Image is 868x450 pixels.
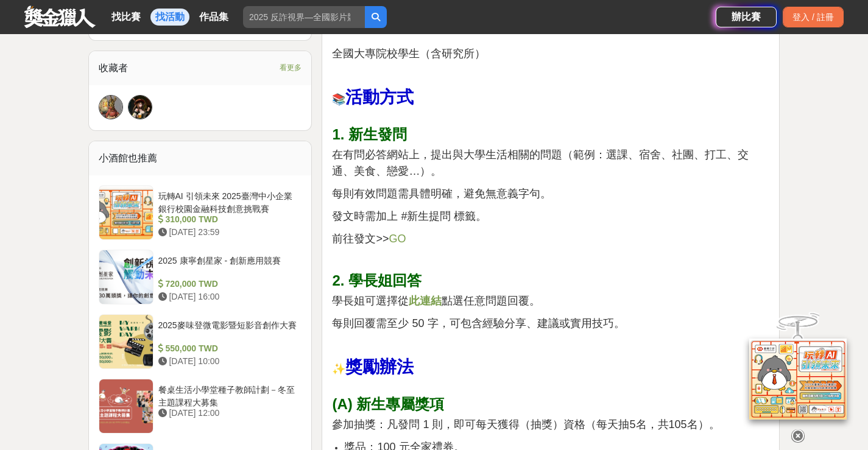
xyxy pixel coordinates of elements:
[99,250,302,304] a: 2025 康寧創星家 - 創新應用競賽 720,000 TWD [DATE] 16:00
[332,418,719,431] span: 參加抽獎：凡發問 1 則，即可每天獲得（抽獎）資格（每天抽5名，共105名）。
[158,384,297,407] div: 餐桌生活小學堂種子教師計劃－冬至主題課程大募集
[99,314,302,369] a: 2025麥味登微電影暨短影音創作大賽 550,000 TWD [DATE] 10:00
[332,210,487,222] span: 發文時需加上 #新生提問 標籤。
[409,297,442,306] a: 此連結
[158,342,297,355] div: 550,000 TWD
[389,234,406,244] a: GO
[716,7,777,27] a: 辦比賽
[749,339,847,420] img: d2146d9a-e6f6-4337-9592-8cefde37ba6b.png
[389,233,406,245] span: GO
[332,272,422,289] strong: 2. 學長姐回答
[345,357,414,376] strong: 獎勵辦法
[345,88,414,107] strong: 活動方式
[783,7,844,27] div: 登入 / 註冊
[332,47,485,60] span: 全國大專院校學生（含研究所）
[332,126,407,142] strong: 1. 新生發問
[332,317,624,329] span: 每則回覆需至少 50 字，可包含經驗分享、建議或實用技巧。
[150,9,189,26] a: 找活動
[99,63,128,73] span: 收藏者
[158,290,297,303] div: [DATE] 16:00
[280,61,302,74] span: 看更多
[409,295,442,307] strong: 此連結
[158,355,297,368] div: [DATE] 10:00
[332,396,444,412] strong: (A) 新生專屬獎項
[158,255,297,278] div: 2025 康寧創星家 - 創新應用競賽
[99,96,122,119] img: Avatar
[99,379,302,434] a: 餐桌生活小學堂種子教師計劃－冬至主題課程大募集 [DATE] 12:00
[158,407,297,420] div: [DATE] 12:00
[158,319,297,342] div: 2025麥味登微電影暨短影音創作大賽
[332,93,345,105] span: 📚
[332,363,345,375] span: ✨
[332,295,409,307] span: 學長姐可選擇從
[158,226,297,239] div: [DATE] 23:59
[158,278,297,290] div: 720,000 TWD
[332,149,749,177] span: 在有問必答網站上，提出與大學生活相關的問題（範例：選課、宿舍、社團、打工、交通、美食、戀愛…）。
[129,96,152,119] img: Avatar
[107,9,146,26] a: 找比賽
[128,95,152,119] a: Avatar
[99,185,302,240] a: 玩轉AI 引領未來 2025臺灣中小企業銀行校園金融科技創意挑戰賽 310,000 TWD [DATE] 23:59
[158,213,297,226] div: 310,000 TWD
[158,190,297,213] div: 玩轉AI 引領未來 2025臺灣中小企業銀行校園金融科技創意挑戰賽
[442,295,540,307] span: 點選任意問題回覆。
[194,9,233,26] a: 作品集
[89,141,312,175] div: 小酒館也推薦
[99,95,123,119] a: Avatar
[332,233,389,245] span: 前往發文>>
[332,188,551,200] span: 每則有效問題需具體明確，避免無意義字句。
[243,6,365,28] input: 2025 反詐視界—全國影片競賽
